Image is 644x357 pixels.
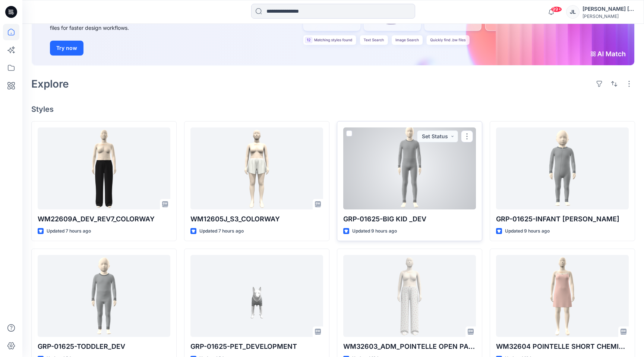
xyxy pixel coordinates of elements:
[38,214,170,224] p: WM22609A_DEV_REV7_COLORWAY
[50,41,83,56] button: Try now
[505,227,550,235] p: Updated 9 hours ago
[551,6,562,12] span: 99+
[583,4,635,13] div: [PERSON_NAME] [PERSON_NAME]
[31,78,69,90] h2: Explore
[343,214,476,224] p: GRP-01625-BIG KID _DEV
[190,127,323,209] a: WM12605J_S3_COLORWAY
[190,341,323,352] p: GRP-01625-PET_DEVELOPMENT
[496,341,629,352] p: WM32604 POINTELLE SHORT CHEMISE_COLORWAY
[496,214,629,224] p: GRP-01625-INFANT [PERSON_NAME]
[38,255,170,337] a: GRP-01625-TODDLER_DEV
[190,214,323,224] p: WM12605J_S3_COLORWAY
[496,127,629,209] a: GRP-01625-INFANT DEV
[38,127,170,209] a: WM22609A_DEV_REV7_COLORWAY
[343,127,476,209] a: GRP-01625-BIG KID _DEV
[190,255,323,337] a: GRP-01625-PET_DEVELOPMENT
[31,105,635,114] h4: Styles
[38,341,170,352] p: GRP-01625-TODDLER_DEV
[199,227,244,235] p: Updated 7 hours ago
[496,255,629,337] a: WM32604 POINTELLE SHORT CHEMISE_COLORWAY
[583,13,635,19] div: [PERSON_NAME]
[47,227,91,235] p: Updated 7 hours ago
[343,255,476,337] a: WM32603_ADM_POINTELLE OPEN PANT_COLORWAY
[343,341,476,352] p: WM32603_ADM_POINTELLE OPEN PANT_COLORWAY
[566,5,580,19] div: JL
[352,227,397,235] p: Updated 9 hours ago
